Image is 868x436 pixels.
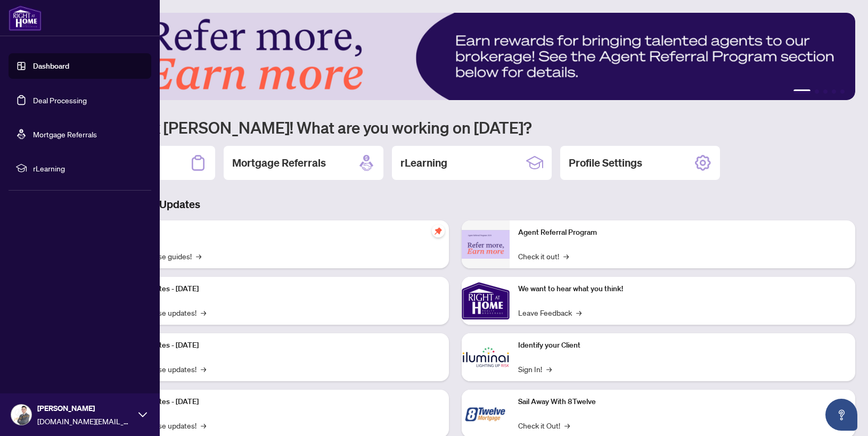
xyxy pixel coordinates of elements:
img: Identify your Client [462,333,510,381]
p: Agent Referral Program [518,227,847,238]
p: Platform Updates - [DATE] [112,340,440,351]
span: → [564,419,570,431]
img: Slide 0 [55,13,855,100]
span: → [196,250,201,262]
p: Platform Updates - [DATE] [112,396,440,408]
h2: Profile Settings [569,155,642,170]
a: Check it Out!→ [518,419,570,431]
button: Open asap [825,399,857,431]
button: 4 [832,89,836,94]
span: → [563,250,569,262]
span: [DOMAIN_NAME][EMAIL_ADDRESS][DOMAIN_NAME] [37,415,133,427]
p: Sail Away With 8Twelve [518,396,847,408]
span: → [201,363,206,375]
h1: Welcome back [PERSON_NAME]! What are you working on [DATE]? [55,117,855,137]
a: Dashboard [33,61,69,71]
span: [PERSON_NAME] [37,402,133,414]
span: → [201,419,206,431]
span: → [201,307,206,318]
h2: rLearning [400,155,447,170]
h2: Mortgage Referrals [232,155,326,170]
img: We want to hear what you think! [462,277,510,325]
h3: Brokerage & Industry Updates [55,197,855,212]
a: Deal Processing [33,95,87,105]
a: Mortgage Referrals [33,129,97,139]
button: 2 [815,89,819,94]
button: 3 [823,89,828,94]
img: Agent Referral Program [462,230,510,259]
span: pushpin [432,225,445,237]
img: logo [9,5,42,31]
a: Check it out!→ [518,250,569,262]
button: 1 [793,89,810,94]
p: Identify your Client [518,340,847,351]
p: We want to hear what you think! [518,283,847,295]
img: Profile Icon [11,405,31,425]
span: rLearning [33,162,144,174]
p: Self-Help [112,227,440,238]
p: Platform Updates - [DATE] [112,283,440,295]
button: 5 [840,89,845,94]
span: → [576,307,582,318]
a: Sign In!→ [518,363,552,375]
span: → [546,363,552,375]
a: Leave Feedback→ [518,307,582,318]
